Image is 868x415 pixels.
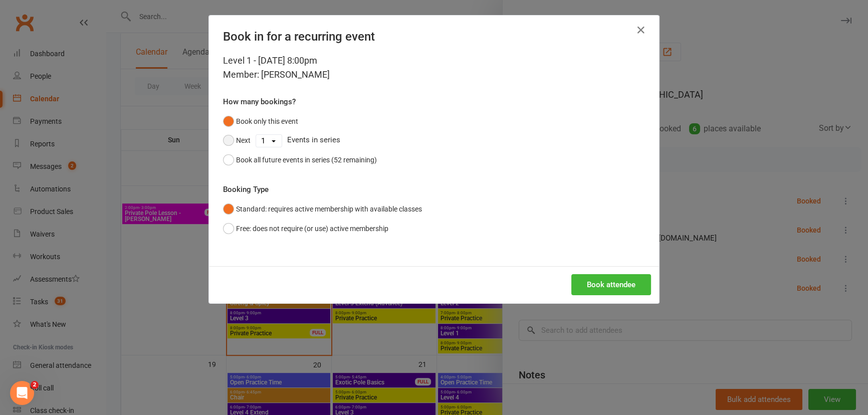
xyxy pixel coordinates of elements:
[223,199,422,219] button: Standard: requires active membership with available classes
[31,381,39,389] span: 2
[10,381,34,405] iframe: Intercom live chat
[223,54,645,82] div: Level 1 - [DATE] 8:00pm Member: [PERSON_NAME]
[236,154,377,165] div: Book all future events in series (52 remaining)
[223,131,251,150] button: Next
[223,112,298,131] button: Book only this event
[571,274,651,295] button: Book attendee
[223,150,377,169] button: Book all future events in series (52 remaining)
[223,183,269,195] label: Booking Type
[223,131,645,150] div: Events in series
[223,96,296,108] label: How many bookings?
[223,30,645,44] h4: Book in for a recurring event
[633,22,649,38] button: Close
[223,219,388,238] button: Free: does not require (or use) active membership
